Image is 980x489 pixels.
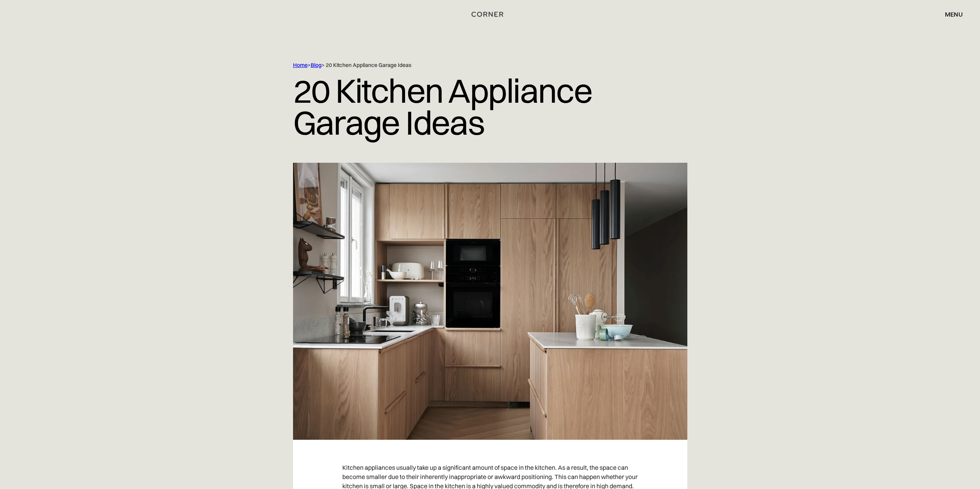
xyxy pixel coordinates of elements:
div: menu [937,8,963,21]
div: > > 20 Kitchen Appliance Garage Ideas [293,62,655,69]
div: menu [945,11,963,17]
a: Blog [311,62,322,68]
a: Home [293,62,308,68]
h1: 20 Kitchen Appliance Garage Ideas [293,69,687,144]
a: home [453,9,527,19]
